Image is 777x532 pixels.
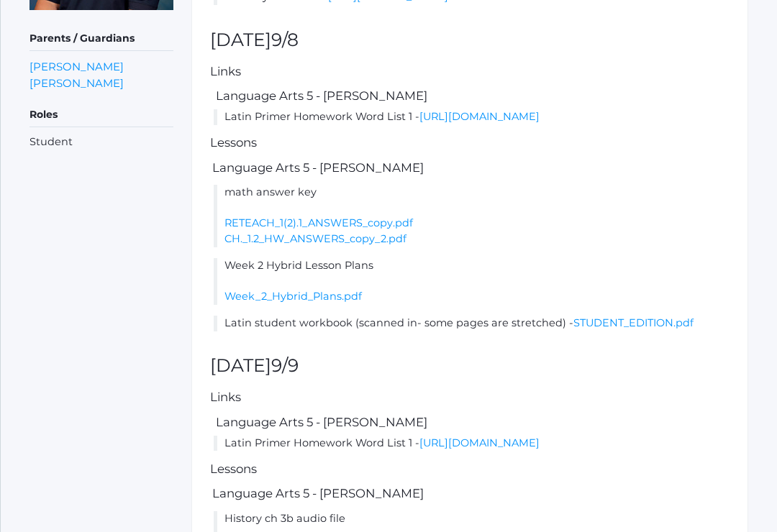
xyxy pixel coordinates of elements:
h2: [DATE] [210,31,730,51]
a: [PERSON_NAME] [29,75,124,92]
span: 9/8 [271,29,299,51]
a: [PERSON_NAME] [29,59,124,75]
li: math answer key [214,185,730,248]
li: Latin student workbook (scanned in- some pages are stretched) - [214,316,730,332]
a: [URL][DOMAIN_NAME] [419,437,540,450]
h2: [DATE] [210,357,730,377]
a: CH._1.2_HW_ANSWERS_copy_2.pdf [224,233,406,246]
h5: Links [210,65,730,78]
h5: Links [210,391,730,404]
h5: Language Arts 5 - [PERSON_NAME] [214,416,730,429]
h5: Lessons [210,463,730,476]
li: Latin Primer Homework Word List 1 - [214,110,730,126]
li: Week 2 Hybrid Lesson Plans [214,259,730,306]
span: 9/9 [271,355,299,377]
a: [URL][DOMAIN_NAME] [419,111,540,124]
li: Latin Primer Homework Word List 1 - [214,436,730,452]
h5: Language Arts 5 - [PERSON_NAME] [210,162,730,175]
h5: Language Arts 5 - [PERSON_NAME] [214,90,730,103]
h5: Lessons [210,137,730,150]
h5: Roles [29,104,173,128]
h5: Parents / Guardians [29,27,173,52]
a: Week_2_Hybrid_Plans.pdf [224,290,362,303]
h5: Language Arts 5 - [PERSON_NAME] [210,487,730,500]
li: Student [29,135,173,151]
a: RETEACH_1(2).1_ANSWERS_copy.pdf [224,217,413,230]
a: STUDENT_EDITION.pdf [573,317,694,330]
